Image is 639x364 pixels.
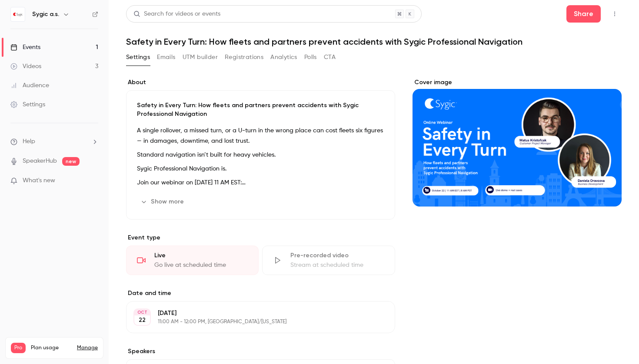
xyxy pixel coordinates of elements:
[134,309,150,315] div: OCT
[413,78,622,87] label: Cover image
[225,50,263,64] button: Registrations
[290,251,384,260] div: Pre-recorded video
[77,344,98,351] a: Manage
[126,78,395,87] label: About
[11,7,25,21] img: Sygic a.s.
[126,289,395,298] label: Date and time
[31,344,72,351] span: Plan usage
[139,316,146,325] p: 22
[262,246,395,275] div: Pre-recorded videoStream at scheduled time
[10,81,49,90] div: Audience
[183,50,218,64] button: UTM builder
[304,50,317,64] button: Polls
[11,343,26,353] span: Pro
[32,10,59,19] h6: Sygic a.s.
[158,318,349,325] p: 11:00 AM - 12:00 PM, [GEOGRAPHIC_DATA]/[US_STATE]
[126,36,622,47] h1: Safety in Every Turn: How fleets and partners prevent accidents with Sygic Professional Navigation
[126,347,395,356] label: Speakers
[126,50,150,64] button: Settings
[133,10,220,19] div: Search for videos or events
[126,246,259,275] div: LiveGo live at scheduled time
[158,309,349,318] p: [DATE]
[23,176,55,185] span: What's new
[10,137,98,146] li: help-dropdown-opener
[137,164,384,174] p: Sygic Professional Navigation is.
[154,251,248,260] div: Live
[23,137,35,146] span: Help
[137,125,384,146] p: A single rollover, a missed turn, or a U-turn in the wrong place can cost fleets six figures — in...
[270,50,297,64] button: Analytics
[88,177,98,185] iframe: Noticeable Trigger
[137,101,384,118] p: Safety in Every Turn: How fleets and partners prevent accidents with Sygic Professional Navigation
[413,78,622,207] section: Cover image
[566,5,601,23] button: Share
[126,233,395,242] p: Event type
[137,150,384,160] p: Standard navigation isn’t built for heavy vehicles.
[10,62,41,71] div: Videos
[324,50,336,64] button: CTA
[137,195,189,209] button: Show more
[154,261,248,269] div: Go live at scheduled time
[10,100,45,109] div: Settings
[290,261,384,269] div: Stream at scheduled time
[137,177,384,188] p: Join our webinar on [DATE] 11 AM EST:
[62,157,80,166] span: new
[23,157,57,166] a: SpeakerHub
[10,43,40,52] div: Events
[157,50,175,64] button: Emails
